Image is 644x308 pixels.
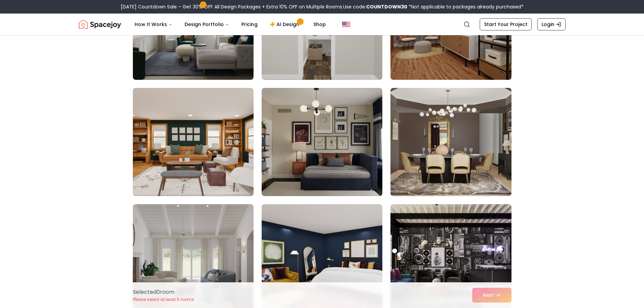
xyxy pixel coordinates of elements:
img: Spacejoy Logo [79,18,121,31]
nav: Global [79,14,566,35]
img: Room room-9 [390,88,511,196]
a: Shop [308,18,331,31]
a: Spacejoy [79,18,121,31]
b: COUNTDOWN30 [366,3,407,10]
button: Design Portfolio [179,18,235,31]
span: Use code: [343,3,407,10]
a: Start Your Project [480,18,532,30]
p: Selected 0 room [133,288,194,296]
nav: Main [129,18,331,31]
button: How It Works [129,18,178,31]
div: [DATE] Countdown Sale – Get 30% OFF All Design Packages + Extra 10% OFF on Multiple Rooms. [121,3,524,10]
img: Room room-8 [262,88,382,196]
img: United States [342,20,350,28]
p: Please select at least 5 rooms [133,297,194,302]
a: Pricing [236,18,263,31]
img: Room room-7 [133,88,254,196]
span: *Not applicable to packages already purchased* [407,3,524,10]
a: Login [537,18,566,30]
a: AI Design [264,18,307,31]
